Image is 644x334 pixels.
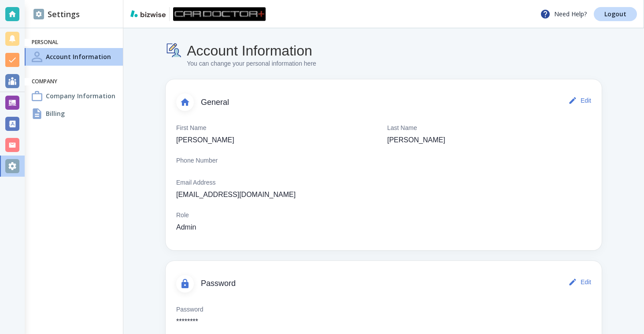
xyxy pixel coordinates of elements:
p: Need Help? [540,9,587,19]
img: Car Doctor+ [173,7,266,21]
h4: Account Information [187,42,316,59]
span: Password [201,279,566,289]
a: Account InformationAccount Information [25,48,123,66]
a: Logout [594,7,637,21]
img: DashboardSidebarSettings.svg [33,9,44,19]
p: First Name [176,123,206,133]
button: Edit [566,273,595,291]
span: General [201,98,566,108]
p: [PERSON_NAME] [387,135,445,145]
h4: Company Information [46,91,115,100]
p: Email Address [176,178,215,188]
h4: Account Information [46,52,111,61]
a: BillingBilling [25,105,123,122]
h6: Company [32,78,116,85]
p: You can change your personal information here [187,59,316,69]
img: bizwise [130,10,166,17]
p: Admin [176,222,196,233]
p: Password [176,305,203,315]
p: Last Name [387,123,417,133]
p: [EMAIL_ADDRESS][DOMAIN_NAME] [176,189,296,200]
h2: Settings [33,8,80,20]
a: Company InformationCompany Information [25,87,123,105]
h4: Billing [46,109,65,118]
p: Logout [604,11,626,17]
p: Phone Number [176,156,218,166]
p: Role [176,211,189,220]
button: Edit [566,92,595,109]
h6: Personal [32,39,116,46]
img: Account Information [166,42,183,59]
p: [PERSON_NAME] [176,135,234,145]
